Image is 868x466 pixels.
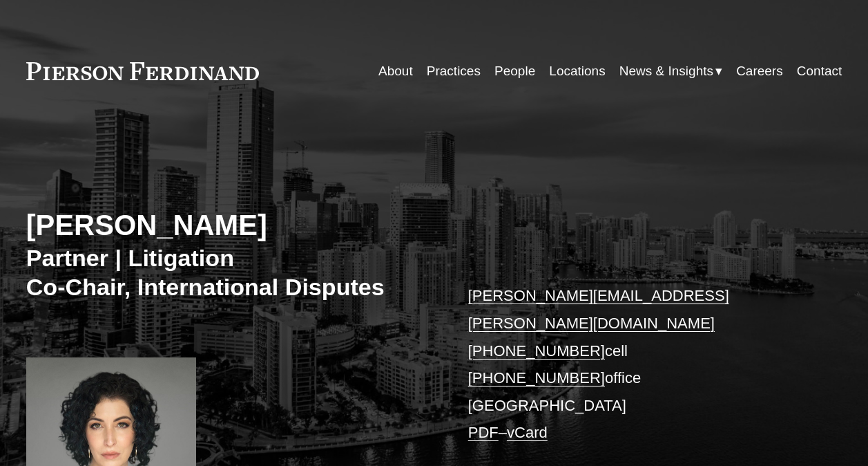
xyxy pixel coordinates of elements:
a: Contact [797,58,842,84]
a: [PHONE_NUMBER] [468,369,605,386]
a: [PHONE_NUMBER] [468,342,605,360]
a: Practices [427,58,481,84]
a: [PERSON_NAME][EMAIL_ADDRESS][PERSON_NAME][DOMAIN_NAME] [468,287,729,332]
p: cell office [GEOGRAPHIC_DATA] – [468,282,808,447]
a: Locations [549,58,605,84]
a: About [378,58,413,84]
a: folder dropdown [619,58,722,84]
h3: Partner | Litigation Co-Chair, International Disputes [26,243,434,301]
span: News & Insights [619,59,713,83]
a: People [494,58,535,84]
a: Careers [736,58,783,84]
a: vCard [507,424,548,441]
h2: [PERSON_NAME] [26,208,434,243]
a: PDF [468,424,499,441]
